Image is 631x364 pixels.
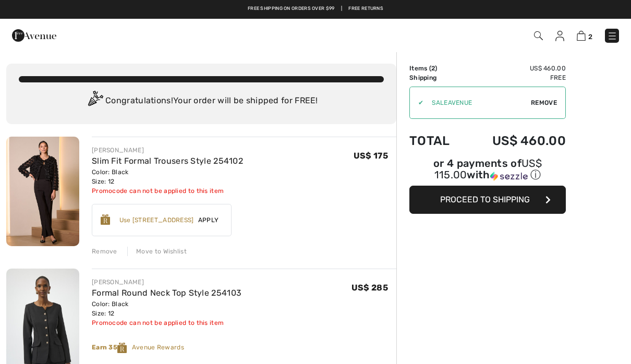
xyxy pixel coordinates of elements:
[354,151,388,161] span: US$ 175
[607,31,617,41] img: Menu
[12,30,56,40] a: 1ère Avenue
[92,247,117,256] div: Remove
[127,247,187,256] div: Move to Wishlist
[92,344,132,351] strong: Earn 35
[431,65,435,72] span: 2
[351,283,388,293] span: US$ 285
[194,215,223,225] span: Apply
[117,343,127,353] img: Reward-Logo.svg
[409,159,566,186] div: or 4 payments ofUS$ 115.00withSezzle Click to learn more about Sezzle
[92,288,241,298] a: Formal Round Neck Top Style 254103
[423,87,531,118] input: Promo code
[409,159,566,182] div: or 4 payments of with
[409,64,465,73] td: Items ( )
[84,91,105,112] img: Congratulation2.svg
[409,186,566,214] button: Proceed to Shipping
[409,123,465,159] td: Total
[348,5,383,13] a: Free Returns
[92,167,243,186] div: Color: Black Size: 12
[434,157,542,181] span: US$ 115.00
[440,195,530,204] span: Proceed to Shipping
[409,73,465,82] td: Shipping
[101,214,110,225] img: Reward-Logo.svg
[341,5,342,13] span: |
[465,64,566,73] td: US$ 460.00
[588,33,592,41] span: 2
[534,31,543,40] img: Search
[6,137,79,246] img: Slim Fit Formal Trousers Style 254102
[490,172,528,181] img: Sezzle
[92,299,241,318] div: Color: Black Size: 12
[92,156,243,166] a: Slim Fit Formal Trousers Style 254102
[92,343,396,353] div: Avenue Rewards
[92,186,243,196] div: Promocode can not be applied to this item
[92,318,241,327] div: Promocode can not be applied to this item
[410,98,423,107] div: ✔
[92,277,241,287] div: [PERSON_NAME]
[119,215,194,225] div: Use [STREET_ADDRESS]
[577,29,592,42] a: 2
[531,98,557,107] span: Remove
[555,31,564,41] img: My Info
[248,5,335,13] a: Free shipping on orders over $99
[577,31,586,41] img: Shopping Bag
[465,123,566,159] td: US$ 460.00
[465,73,566,82] td: Free
[92,145,243,155] div: [PERSON_NAME]
[19,91,384,112] div: Congratulations! Your order will be shipped for FREE!
[12,25,56,46] img: 1ère Avenue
